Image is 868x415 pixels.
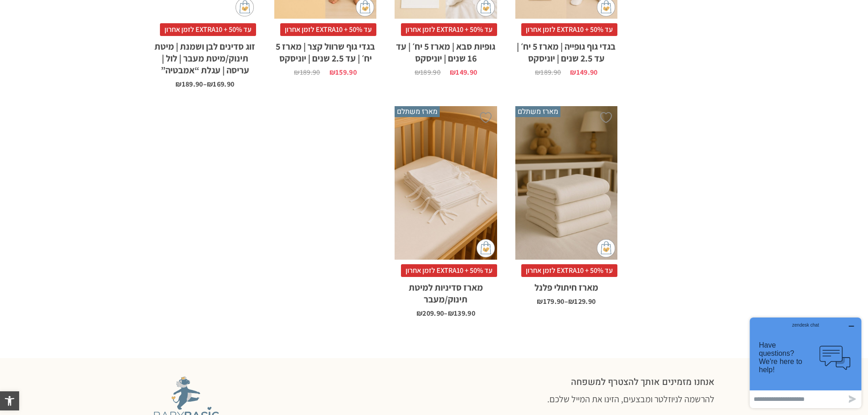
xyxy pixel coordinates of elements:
[570,67,576,77] span: ₪
[329,67,335,77] span: ₪
[477,239,495,257] img: cat-mini-atc.png
[207,79,234,89] bdi: 169.90
[535,67,540,77] span: ₪
[597,239,615,257] img: cat-mini-atc.png
[415,67,441,77] bdi: 189.90
[395,106,497,317] a: מארז משתלם מארז סדיניות למיטת תינוק/מעבר עד 50% + EXTRA10 לזמן אחרוןמארז סדיניות למיטת תינוק/מעבר...
[535,67,561,77] bdi: 189.90
[515,293,617,305] span: –
[416,308,444,318] bdi: 209.90
[450,67,456,77] span: ₪
[294,67,320,77] bdi: 189.90
[568,297,574,306] span: ₪
[329,67,357,77] bdi: 159.90
[175,79,203,89] bdi: 189.90
[521,23,617,36] span: עד 50% + EXTRA10 לזמן אחרון
[521,264,617,277] span: עד 50% + EXTRA10 לזמן אחרון
[207,79,213,89] span: ₪
[395,277,497,305] h2: מארז סדיניות למיטת תינוק/מעבר
[274,36,376,64] h2: בגדי גוף שרוול קצר | מארז 5 יח׳ | עד 2.5 שנים | יוניסקס
[515,36,617,64] h2: בגדי גוף גופייה | מארז 5 יח׳ | עד 2.5 שנים | יוניסקס
[570,67,597,77] bdi: 149.90
[294,67,299,77] span: ₪
[415,67,420,77] span: ₪
[160,23,256,36] span: עד 50% + EXTRA10 לזמן אחרון
[448,308,475,318] bdi: 139.90
[568,297,596,306] bdi: 129.90
[401,264,497,277] span: עד 50% + EXTRA10 לזמן אחרון
[395,305,497,317] span: –
[154,76,256,88] span: –
[154,36,256,76] h2: זוג סדינים לבן ושמנת | מיטת תינוק/מיטת מעבר | לול | עריסה | עגלת “אמבטיה”
[453,376,714,388] h2: אנחנו מזמינים אותך להצטרף למשפחה
[537,297,564,306] bdi: 179.90
[395,106,440,117] span: מארז משתלם
[515,277,617,293] h2: מארז חיתולי פלנל
[746,314,865,412] iframe: Opens a widget where you can chat to one of our agents
[450,67,477,77] bdi: 149.90
[537,297,543,306] span: ₪
[515,106,560,117] span: מארז משתלם
[515,106,617,305] a: מארז משתלם מארז חיתולי פלנל עד 50% + EXTRA10 לזמן אחרוןמארז חיתולי פלנל ₪129.90–₪179.90
[395,36,497,64] h2: גופיות סבא | מארז 5 יח׳ | עד 16 שנים | יוניסקס
[448,308,454,318] span: ₪
[280,23,376,36] span: עד 50% + EXTRA10 לזמן אחרון
[401,23,497,36] span: עד 50% + EXTRA10 לזמן אחרון
[175,79,181,89] span: ₪
[416,308,422,318] span: ₪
